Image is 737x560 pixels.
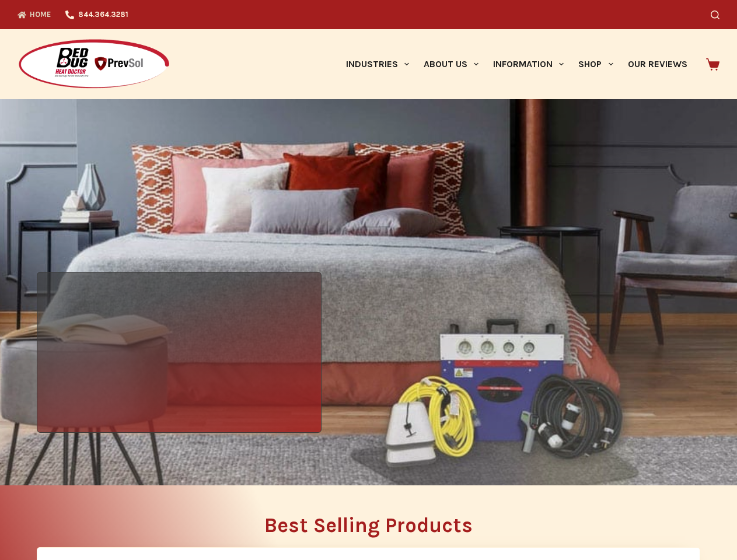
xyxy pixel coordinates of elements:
[571,29,620,99] a: Shop
[338,29,694,99] nav: Primary
[18,38,170,90] img: Prevsol/Bed Bug Heat Doctor
[620,29,694,99] a: Our Reviews
[416,29,485,99] a: About Us
[486,29,571,99] a: Information
[37,515,700,535] h2: Best Selling Products
[338,29,416,99] a: Industries
[711,10,719,19] button: Search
